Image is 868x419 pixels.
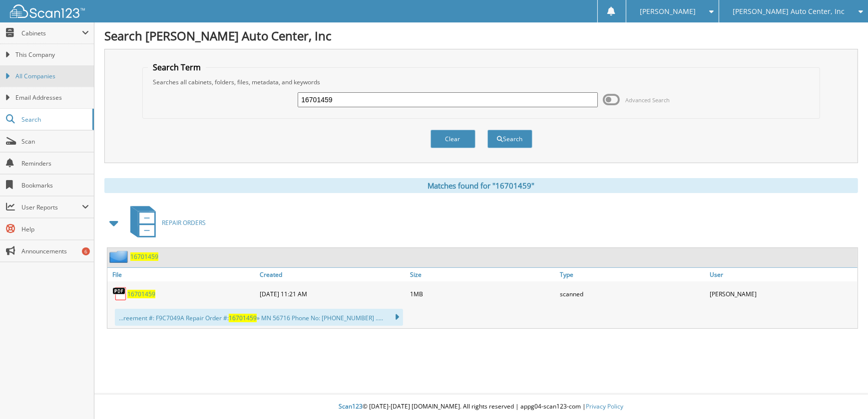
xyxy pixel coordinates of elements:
span: This Company [15,50,89,59]
span: Help [21,225,89,233]
a: Created [257,268,407,281]
span: User Reports [21,203,82,211]
span: Cabinets [21,29,82,37]
span: Advanced Search [625,96,670,104]
span: All Companies [15,72,89,81]
span: Announcements [21,247,89,255]
span: Email Addresses [15,93,89,102]
span: 16701459 [229,314,257,322]
img: scan123-logo-white.svg [10,4,85,18]
a: REPAIR ORDERS [124,203,206,242]
a: File [107,268,257,281]
button: Clear [431,130,475,148]
a: Privacy Policy [586,402,624,411]
img: PDF.png [112,286,127,301]
div: 1MB [408,284,557,304]
div: 6 [82,247,90,255]
span: Search [21,115,87,124]
div: [PERSON_NAME] [708,284,858,304]
a: Type [557,268,707,281]
div: Searches all cabinets, folders, files, metadata, and keywords [148,78,814,86]
span: [PERSON_NAME] [640,8,696,14]
span: Bookmarks [21,181,89,190]
span: Scan [21,137,89,146]
button: Search [487,130,532,148]
a: 16701459 [130,252,158,261]
img: folder2.png [109,250,130,263]
span: [PERSON_NAME] Auto Center, Inc [733,8,845,14]
span: Scan123 [339,402,363,411]
a: Size [408,268,557,281]
div: [DATE] 11:21 AM [257,284,407,304]
div: © [DATE]-[DATE] [DOMAIN_NAME]. All rights reserved | appg04-scan123-com | [94,395,868,419]
div: ...reement #: F9C7049A Repair Order #: » MN 56716 Phone No: [PHONE_NUMBER] ..... [115,309,403,326]
h1: Search [PERSON_NAME] Auto Center, Inc [104,27,858,44]
span: REPAIR ORDERS [162,218,206,227]
legend: Search Term [148,62,206,73]
span: Reminders [21,159,89,168]
div: scanned [557,284,707,304]
a: 16701459 [127,290,155,298]
div: Matches found for "16701459" [104,178,858,193]
a: User [708,268,858,281]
